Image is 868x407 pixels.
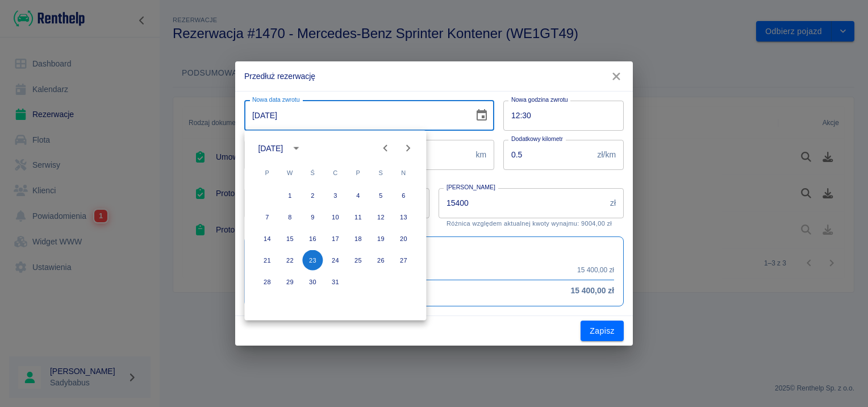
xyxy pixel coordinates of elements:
[393,161,414,184] span: niedziela
[370,229,391,249] button: 19
[286,139,306,158] button: calendar view is open, switch to year view
[475,149,486,161] p: km
[439,188,606,218] input: Kwota wynajmu od początkowej daty, nie samego aneksu.
[581,321,624,342] button: Zapisz
[470,104,493,127] button: Choose date, selected date is 23 lip 2025
[393,185,414,206] button: 6
[302,272,323,292] button: 30
[254,246,614,258] h6: Podsumowanie
[511,95,568,104] label: Nowa godzina zwrotu
[374,137,397,160] button: Previous month
[348,185,368,206] button: 4
[325,250,345,271] button: 24
[393,250,414,271] button: 27
[370,161,391,184] span: sobota
[325,229,345,249] button: 17
[446,183,495,192] label: [PERSON_NAME]
[302,185,323,206] button: 2
[393,207,414,227] button: 13
[257,250,277,271] button: 21
[235,61,633,91] h2: Przedłuż rezerwację
[370,207,391,227] button: 12
[252,95,299,104] label: Nowa data zwrotu
[302,207,323,227] button: 9
[257,272,277,292] button: 28
[348,207,368,227] button: 11
[258,142,283,154] div: [DATE]
[397,137,419,160] button: Next month
[610,197,616,209] p: zł
[571,285,614,297] h6: 15 400,00 zł
[279,207,300,227] button: 8
[257,161,277,184] span: poniedziałek
[279,185,300,206] button: 1
[302,161,323,184] span: środa
[577,265,614,275] p: 15 400,00 zł
[279,250,300,271] button: 22
[302,229,323,249] button: 16
[446,220,616,227] p: Różnica względem aktualnej kwoty wynajmu: 9004,00 zł
[244,101,466,131] input: DD-MM-YYYY
[325,185,345,206] button: 3
[370,250,391,271] button: 26
[279,272,300,292] button: 29
[302,250,323,271] button: 23
[503,101,616,131] input: hh:mm
[279,161,300,184] span: wtorek
[511,135,563,143] label: Dodatkowy kilometr
[370,185,391,206] button: 5
[257,207,277,227] button: 7
[393,229,414,249] button: 20
[348,161,368,184] span: piątek
[348,229,368,249] button: 18
[257,229,277,249] button: 14
[348,250,368,271] button: 25
[325,272,345,292] button: 31
[325,161,345,184] span: czwartek
[279,229,300,249] button: 15
[598,149,616,161] p: zł/km
[325,207,345,227] button: 10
